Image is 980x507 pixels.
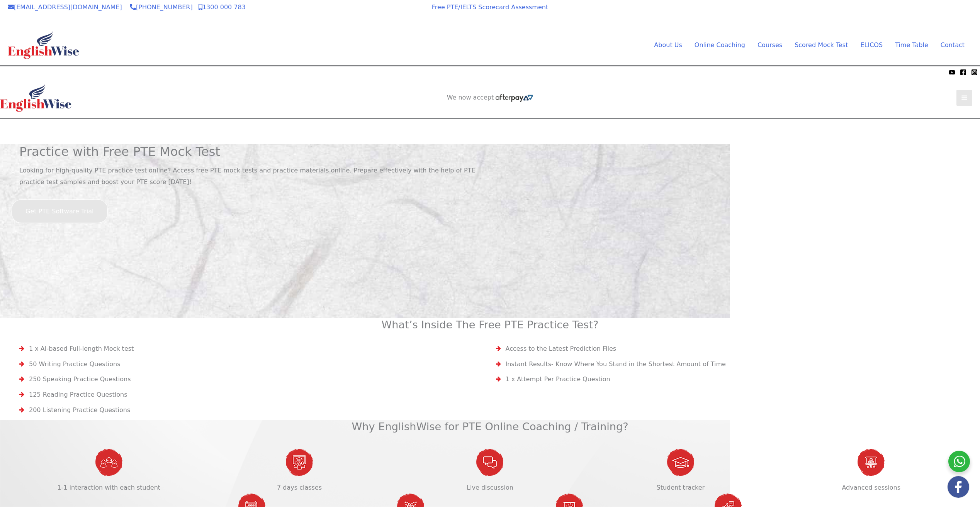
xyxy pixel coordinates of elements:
[447,94,494,101] span: We now accept
[19,482,198,493] p: 1-1 interaction with each student
[695,41,745,49] span: Online Coaching
[4,68,45,76] span: We now accept
[432,3,548,11] a: Free PTE/IELTS Scorecard Assessment
[688,39,751,51] a: Online CoachingMenu Toggle
[476,449,503,476] img: Live-discussion
[19,404,484,420] li: 200 Listening Practice Questions
[19,420,961,433] h2: Why EnglishWise for PTE Online Coaching / Training?
[941,41,965,49] span: Contact
[948,476,969,498] img: white-facebook.png
[788,39,854,51] a: Scored Mock TestMenu Toggle
[889,39,934,51] a: Time TableMenu Toggle
[423,119,558,144] aside: Header Widget 1
[960,69,966,76] a: Facebook
[854,39,889,51] a: ELICOS
[130,3,193,11] a: [PHONE_NUMBER]
[199,3,246,11] a: 1300 000 783
[635,39,965,51] nav: Site Navigation: Main Menu
[19,144,484,159] h1: Practice with Free PTE Mock Test
[860,41,883,49] span: ELICOS
[401,482,579,493] p: Live discussion
[496,94,533,102] img: Afterpay-Logo
[19,343,484,358] li: 1 x AI-based Full-length Mock test
[971,69,978,76] a: Instagram
[8,3,122,11] a: [EMAIL_ADDRESS][DOMAIN_NAME]
[296,10,318,15] img: Afterpay-Logo
[591,482,770,493] p: Student tracker
[253,9,294,17] span: We now accept
[12,199,108,223] button: Get PTE Software Trial
[496,373,961,389] li: 1 x Attempt Per Practice Question
[667,449,694,476] img: _student--Tracker
[858,449,885,476] img: Advanced-session
[758,41,782,49] span: Courses
[19,373,484,389] li: 250 Speaking Practice Questions
[895,41,928,49] span: Time Table
[47,70,68,74] img: Afterpay-Logo
[795,41,848,49] span: Scored Mock Test
[934,39,965,51] a: Contact
[949,69,955,76] a: YouTube
[19,165,484,188] p: Looking for high-quality PTE practice test online? Access free PTE mock tests and practice materi...
[845,6,965,22] a: AI SCORED PTE SOFTWARE REGISTER FOR FREE SOFTWARE TRIAL
[12,208,108,215] a: Get PTE Software Trial
[8,31,79,59] img: cropped-ew-logo
[286,449,313,476] img: 7-days-clasess
[443,94,537,102] aside: Header Widget 2
[648,39,688,51] a: About UsMenu Toggle
[210,482,389,493] p: 7 days classes
[19,389,484,404] li: 125 Reading Practice Questions
[431,125,550,141] a: AI SCORED PTE SOFTWARE REGISTER FOR FREE SOFTWARE TRIAL
[95,449,122,476] img: One-to-one-inraction
[751,39,788,51] a: CoursesMenu Toggle
[496,343,961,358] li: Access to the Latest Prediction Files
[496,358,961,374] li: Instant Results- Know Where You Stand in the Shortest Amount of Time
[654,41,682,49] span: About Us
[19,358,484,374] li: 50 Writing Practice Questions
[19,318,961,331] h2: What’s Inside The Free PTE Practice Test?
[782,482,961,493] p: Advanced sessions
